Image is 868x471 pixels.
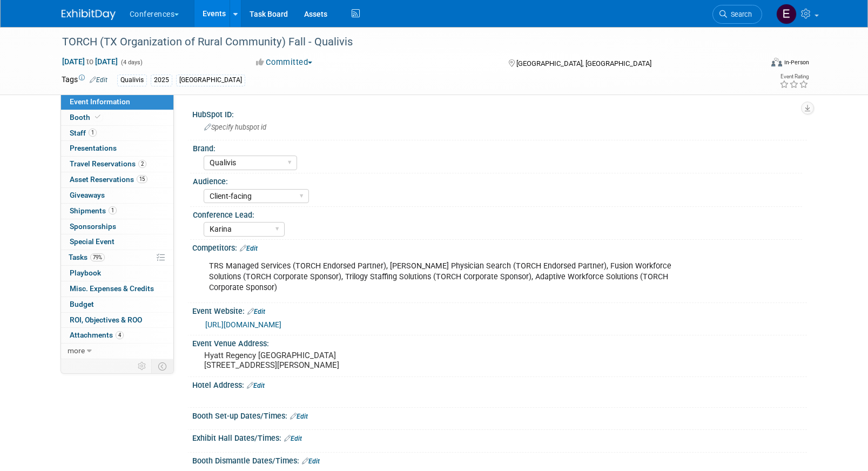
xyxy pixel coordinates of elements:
[70,300,94,308] span: Budget
[70,268,101,277] span: Playbook
[776,4,797,24] img: Erin Anderson
[61,110,173,125] a: Booth
[90,253,105,261] span: 79%
[62,74,107,86] td: Tags
[120,59,143,66] span: (4 days)
[192,453,807,467] div: Booth Dismantle Dates/Times:
[193,173,802,187] div: Audience:
[61,188,173,203] a: Giveaways
[85,57,95,66] span: to
[89,129,97,137] span: 1
[95,114,100,120] i: Booth reservation complete
[70,144,117,152] span: Presentations
[192,335,807,349] div: Event Venue Address:
[204,123,266,131] span: Specify hubspot id
[138,160,146,168] span: 2
[61,141,173,156] a: Presentations
[70,159,146,168] span: Travel Reservations
[290,413,308,420] a: Edit
[61,344,173,359] a: more
[727,10,752,18] span: Search
[62,57,118,66] span: [DATE] [DATE]
[61,126,173,141] a: Staff1
[61,172,173,187] a: Asset Reservations15
[247,382,265,389] a: Edit
[252,57,317,68] button: Committed
[192,240,807,254] div: Competitors:
[70,113,103,122] span: Booth
[516,59,651,68] span: [GEOGRAPHIC_DATA], [GEOGRAPHIC_DATA]
[69,253,105,261] span: Tasks
[192,408,807,422] div: Booth Set-up Dates/Times:
[61,234,173,250] a: Special Event
[192,303,807,317] div: Event Website:
[70,191,105,199] span: Giveaways
[61,250,173,265] a: Tasks79%
[240,245,258,252] a: Edit
[284,435,302,442] a: Edit
[192,430,807,444] div: Exhibit Hall Dates/Times:
[70,97,130,106] span: Event Information
[61,157,173,172] a: Travel Reservations2
[70,331,124,339] span: Attachments
[117,75,147,86] div: Qualivis
[61,328,173,343] a: Attachments4
[193,140,802,154] div: Brand:
[61,266,173,281] a: Playbook
[137,175,147,183] span: 15
[151,75,172,86] div: 2025
[61,95,173,110] a: Event Information
[58,32,746,52] div: TORCH (TX Organization of Rural Community) Fall - Qualivis
[176,75,245,86] div: [GEOGRAPHIC_DATA]
[61,297,173,312] a: Budget
[61,281,173,297] a: Misc. Expenses & Credits
[70,284,154,293] span: Misc. Expenses & Credits
[70,175,147,184] span: Asset Reservations
[151,359,173,373] td: Toggle Event Tabs
[302,457,320,465] a: Edit
[192,377,807,391] div: Hotel Address:
[205,320,281,329] a: [URL][DOMAIN_NAME]
[201,255,688,299] div: TRS Managed Services (TORCH Endorsed Partner), [PERSON_NAME] Physician Search (TORCH Endorsed Par...
[70,237,115,246] span: Special Event
[204,351,436,370] pre: Hyatt Regency [GEOGRAPHIC_DATA] [STREET_ADDRESS][PERSON_NAME]
[70,222,116,231] span: Sponsorships
[698,56,810,72] div: Event Format
[771,58,782,66] img: Format-Inperson.png
[712,5,762,24] a: Search
[192,106,807,120] div: HubSpot ID:
[133,359,152,373] td: Personalize Event Tab Strip
[70,129,97,137] span: Staff
[70,315,142,324] span: ROI, Objectives & ROO
[62,9,116,20] img: ExhibitDay
[116,331,124,339] span: 4
[68,346,85,355] span: more
[193,207,802,220] div: Conference Lead:
[61,219,173,234] a: Sponsorships
[90,76,107,84] a: Edit
[109,206,117,214] span: 1
[784,58,809,66] div: In-Person
[61,204,173,219] a: Shipments1
[70,206,117,215] span: Shipments
[61,313,173,328] a: ROI, Objectives & ROO
[779,74,809,79] div: Event Rating
[247,308,265,315] a: Edit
